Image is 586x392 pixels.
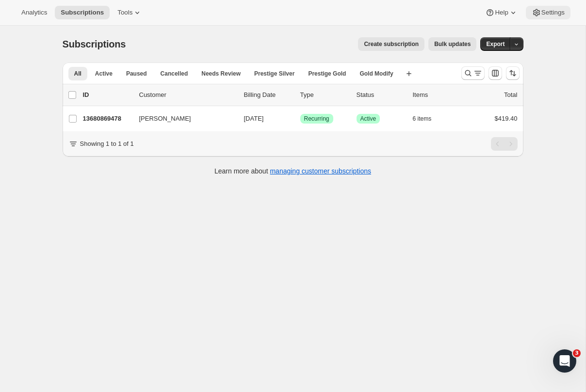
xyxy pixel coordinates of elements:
button: Bulk updates [428,37,476,51]
span: Paused [126,70,147,78]
span: Prestige Silver [254,70,294,78]
span: [DATE] [244,115,264,122]
span: Bulk updates [434,40,471,48]
p: Billing Date [244,90,293,100]
span: Needs Review [201,70,241,78]
span: Tools [117,9,132,16]
p: Learn more about [214,166,371,176]
button: Create subscription [358,37,424,51]
button: [PERSON_NAME] [133,111,230,126]
span: Prestige Gold [308,70,346,78]
span: Subscriptions [61,9,104,16]
nav: Pagination [491,137,518,151]
span: Analytics [21,9,47,16]
button: Search and filter results [461,66,485,80]
span: 3 [573,349,581,357]
iframe: Intercom live chat [553,349,576,373]
span: Help [495,9,508,16]
p: Customer [139,90,236,100]
button: Subscriptions [55,6,110,19]
button: Settings [526,6,570,19]
div: Type [300,90,349,100]
span: Gold Modify [359,70,393,78]
span: Cancelled [161,70,188,78]
span: Settings [541,9,565,16]
button: Customize table column order and visibility [488,66,502,80]
span: Create subscription [364,40,419,48]
p: Total [504,90,517,100]
span: Recurring [304,115,329,123]
button: 6 items [413,112,442,125]
button: Analytics [16,6,53,19]
span: Active [95,70,113,78]
span: All [74,70,81,78]
p: 13680869478 [83,114,131,124]
button: Export [480,37,510,51]
div: IDCustomerBilling DateTypeStatusItemsTotal [83,90,518,100]
button: Help [479,6,523,19]
span: [PERSON_NAME] [139,114,191,124]
span: Active [360,115,376,123]
button: Create new view [401,67,417,80]
p: Showing 1 to 1 of 1 [80,139,134,149]
p: ID [83,90,131,100]
span: Export [486,40,505,48]
button: Tools [112,6,148,19]
div: 13680869478[PERSON_NAME][DATE]SuccessRecurringSuccessActive6 items$419.40 [83,112,518,125]
button: Sort the results [506,66,520,80]
a: managing customer subscriptions [270,167,371,175]
span: $419.40 [495,115,518,122]
span: 6 items [413,115,432,123]
div: Items [413,90,461,100]
p: Status [357,90,405,100]
span: Subscriptions [63,39,126,49]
